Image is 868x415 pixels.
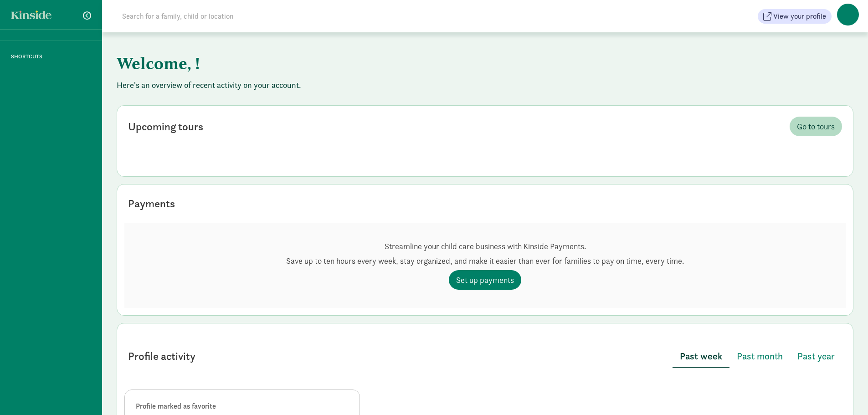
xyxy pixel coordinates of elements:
a: Go to tours [790,117,842,136]
div: Profile marked as favorite [136,401,349,412]
input: Search for a family, child or location [117,7,372,26]
p: Here's an overview of recent activity on your account. [117,80,853,91]
div: Upcoming tours [128,118,203,135]
button: View your profile [758,9,832,24]
button: Past year [790,345,842,367]
span: Past month [737,349,783,364]
p: Save up to ten hours every week, stay organized, and make it easier than ever for families to pay... [286,256,684,266]
span: View your profile [773,11,826,22]
a: Set up payments [449,270,521,290]
div: Profile activity [128,348,195,364]
span: Go to tours [797,120,835,133]
h1: Welcome, ! [117,47,568,80]
button: Past week [673,345,729,368]
p: Streamline your child care business with Kinside Payments. [286,241,684,252]
button: Past month [729,345,790,367]
span: Set up payments [456,274,514,286]
span: Past week [680,349,722,364]
span: Past year [797,349,835,364]
div: Payments [128,195,175,212]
